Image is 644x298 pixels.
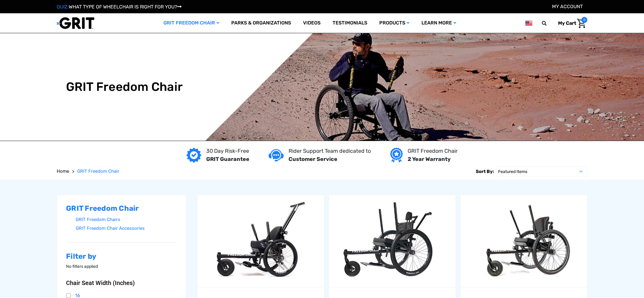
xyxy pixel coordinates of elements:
p: GRIT Freedom Chair [408,147,458,155]
a: Cart with 0 items [554,17,587,30]
span: 0 [581,17,587,23]
a: GRIT Freedom Chair [77,168,119,175]
a: Videos [297,13,327,33]
strong: 2 Year Warranty [408,156,451,162]
strong: Customer Service [289,156,337,162]
img: Cart [577,19,586,28]
img: GRIT Freedom Chair Pro: the Pro model shown including contoured Invacare Matrx seatback, Spinergy... [460,199,587,283]
h1: GRIT Freedom Chair [66,80,183,94]
button: Chair Seat Width (Inches) [66,279,177,287]
input: Search [545,17,554,30]
span: My Cart [558,20,576,26]
span: Chair Seat Width (Inches) [66,279,135,287]
a: QUIZ:WHAT TYPE OF WHEELCHAIR IS RIGHT FOR YOU? [57,4,182,10]
img: Customer service [269,149,284,162]
h2: Filter by [66,252,177,261]
a: GRIT Freedom Chairs [76,215,177,224]
a: Testimonials [327,13,373,33]
a: Products [373,13,415,33]
a: GRIT Junior,$4,995.00 [197,195,324,287]
img: GRIT Junior: GRIT Freedom Chair all terrain wheelchair engineered specifically for kids [197,199,324,283]
a: Home [57,168,69,175]
label: Sort By: [476,166,494,177]
a: Parks & Organizations [225,13,297,33]
a: GRIT Freedom Chair: Pro,$5,495.00 [460,195,587,287]
p: 30 Day Risk-Free [206,147,249,155]
a: GRIT Freedom Chair Accessories [76,224,177,233]
span: GRIT Freedom Chair [77,168,119,174]
a: GRIT Freedom Chair: Spartan,$3,995.00 [329,195,456,287]
span: Home [57,168,69,174]
h2: GRIT Freedom Chair [66,204,177,213]
a: Learn More [415,13,462,33]
img: Year warranty [390,148,402,163]
a: Account [552,4,583,9]
strong: GRIT Guarantee [206,156,249,162]
span: QUIZ: [57,4,69,10]
p: No filters applied [66,263,177,270]
img: us.png [525,19,532,27]
img: GRIT Freedom Chair: Spartan [329,199,456,283]
p: Rider Support Team dedicated to [289,147,371,155]
img: GRIT All-Terrain Wheelchair and Mobility Equipment [57,17,94,29]
a: GRIT Freedom Chair [157,13,225,33]
img: GRIT Guarantee [186,148,201,163]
